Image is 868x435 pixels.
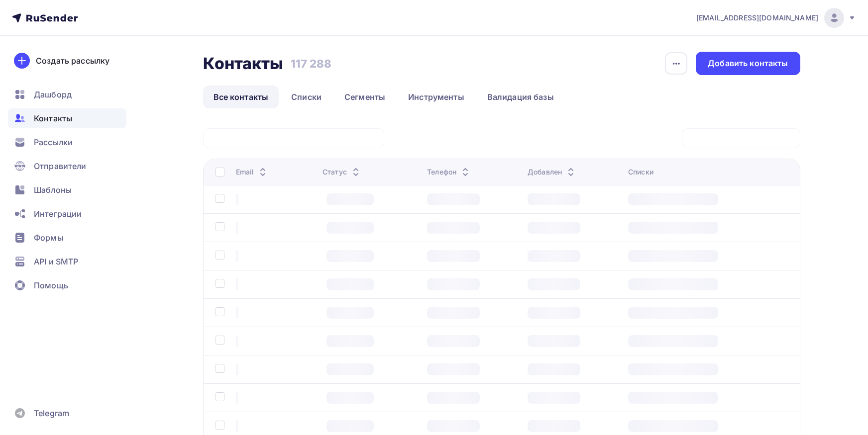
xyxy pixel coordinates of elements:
[34,136,73,148] span: Рассылки
[696,8,856,28] a: [EMAIL_ADDRESS][DOMAIN_NAME]
[236,167,269,177] div: Email
[281,86,332,108] a: Списки
[477,86,564,108] a: Валидация базы
[36,55,109,67] div: Создать рассылку
[203,86,279,108] a: Все контакты
[8,108,126,128] a: Контакты
[427,167,471,177] div: Телефон
[334,86,396,108] a: Сегменты
[8,85,126,104] a: Дашборд
[34,160,87,172] span: Отправители
[34,208,82,220] span: Интеграции
[8,156,126,176] a: Отправители
[628,167,653,177] div: Списки
[291,57,332,71] h3: 117 288
[708,58,788,69] div: Добавить контакты
[323,167,362,177] div: Статус
[34,112,72,124] span: Контакты
[34,279,68,291] span: Помощь
[34,184,72,196] span: Шаблоны
[8,180,126,200] a: Шаблоны
[398,86,475,108] a: Инструменты
[34,407,69,419] span: Telegram
[203,54,284,74] h2: Контакты
[34,88,72,100] span: Дашборд
[528,167,577,177] div: Добавлен
[8,228,126,248] a: Формы
[696,13,818,23] span: [EMAIL_ADDRESS][DOMAIN_NAME]
[34,256,78,267] span: API и SMTP
[34,232,63,244] span: Формы
[8,132,126,152] a: Рассылки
